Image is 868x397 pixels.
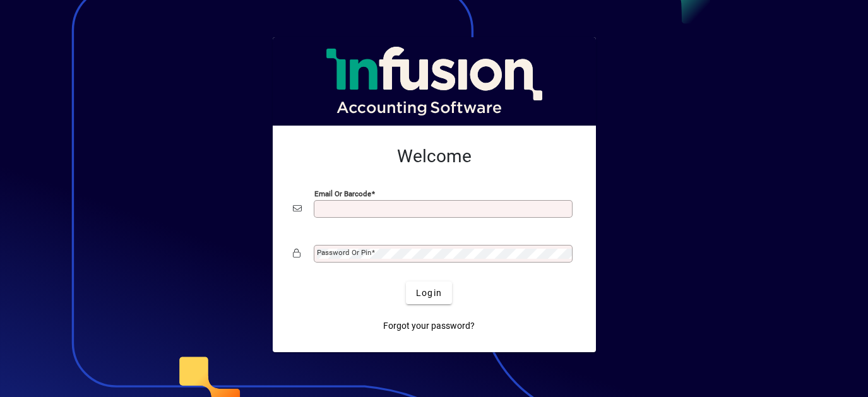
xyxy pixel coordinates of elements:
[406,281,452,304] button: Login
[416,287,442,300] span: Login
[293,146,576,167] h2: Welcome
[314,189,371,198] mat-label: Email or Barcode
[383,319,475,333] span: Forgot your password?
[378,314,480,337] a: Forgot your password?
[317,248,371,257] mat-label: Password or Pin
